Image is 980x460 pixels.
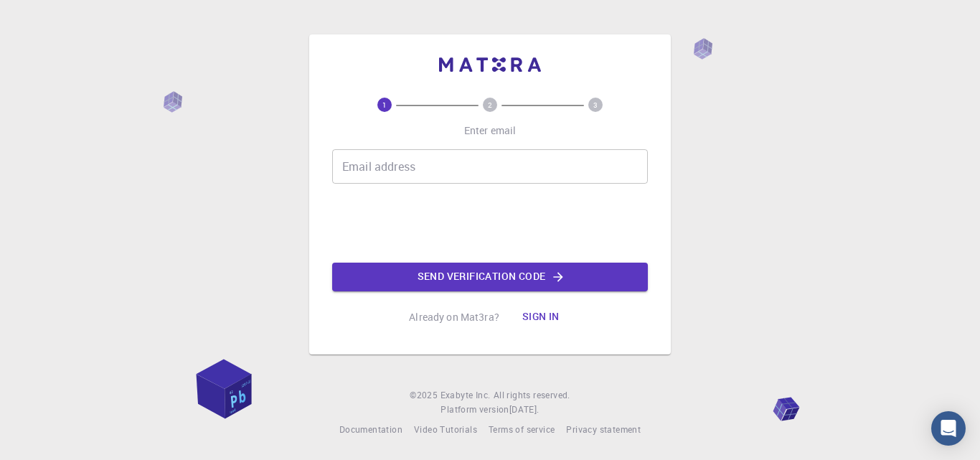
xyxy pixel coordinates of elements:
[489,423,555,435] span: Terms of service
[509,403,540,417] a: [DATE].
[440,388,491,403] a: Exabyte Inc.
[494,388,570,403] span: All rights reserved.
[440,403,509,417] span: Platform version
[332,263,648,291] button: Send verification code
[414,423,477,435] span: Video Tutorials
[509,403,540,415] span: [DATE] .
[414,423,477,437] a: Video Tutorials
[593,100,598,110] text: 3
[931,411,966,446] div: Open Intercom Messenger
[382,100,387,110] text: 1
[339,423,402,435] span: Documentation
[381,195,599,251] iframe: reCAPTCHA
[511,303,571,332] button: Sign in
[489,423,555,437] a: Terms of service
[339,423,402,437] a: Documentation
[488,100,492,110] text: 2
[464,123,517,138] p: Enter email
[566,423,641,435] span: Privacy statement
[409,310,499,324] p: Already on Mat3ra?
[566,423,641,437] a: Privacy statement
[440,389,491,400] span: Exabyte Inc.
[410,388,440,403] span: © 2025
